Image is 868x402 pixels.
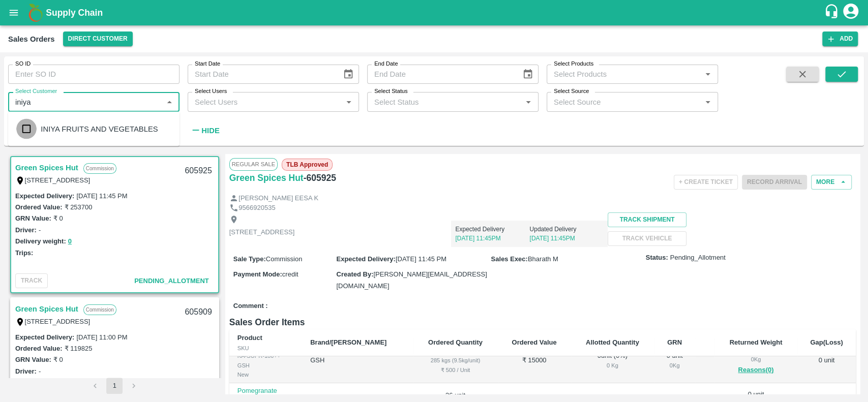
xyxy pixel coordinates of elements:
[64,345,92,352] label: ₹ 119825
[15,249,33,257] label: Trips:
[550,95,698,108] input: Select Source
[810,338,843,346] b: Gap(Loss)
[39,367,41,375] label: -
[53,214,63,222] label: ₹ 0
[68,236,72,248] button: 0
[15,214,51,222] label: GRN Value:
[229,315,856,329] h6: Sales Order Items
[163,96,176,109] button: Close
[15,60,31,68] label: SO ID
[25,3,46,23] img: logo
[15,237,66,245] label: Delivery weight:
[134,277,209,285] span: Pending_Allotment
[455,234,529,243] p: [DATE] 11:45PM
[374,60,398,68] label: End Date
[237,334,262,342] b: Product
[667,338,682,346] b: GRN
[178,300,218,324] div: 605909
[41,123,158,135] div: INIYA FRUITS AND VEGETABLES
[428,338,483,346] b: Ordered Quantity
[233,301,268,311] label: Comment :
[797,339,856,383] td: 0 unit
[39,226,41,234] label: -
[15,367,37,375] label: Driver:
[8,65,179,84] input: Enter SO ID
[229,158,278,170] span: Regular Sale
[455,225,529,234] p: Expected Delivery
[421,365,489,375] div: ₹ 500 / Unit
[336,270,487,289] span: [PERSON_NAME][EMAIL_ADDRESS][DOMAIN_NAME]
[491,255,528,263] label: Sales Exec :
[76,192,127,200] label: [DATE] 11:45 PM
[302,339,413,383] td: GSH
[646,253,668,263] label: Status:
[237,361,294,370] div: GSH
[554,87,589,96] label: Select Source
[238,203,275,213] p: 9566920535
[25,176,91,184] label: [STREET_ADDRESS]
[15,333,74,341] label: Expected Delivery :
[512,338,557,346] b: Ordered Value
[367,65,514,84] input: End Date
[188,65,335,84] input: Start Date
[233,270,282,278] label: Payment Mode :
[188,122,222,139] button: Hide
[374,87,408,96] label: Select Status
[233,255,266,263] label: Sale Type :
[723,346,789,376] div: 0 unit
[824,4,842,22] div: customer-support
[579,351,646,370] div: 0 unit ( 0 %)
[662,351,687,370] div: 0 unit
[339,65,358,84] button: Choose date
[15,192,74,200] label: Expected Delivery :
[15,161,78,174] a: Green Spices Hut
[742,177,807,185] span: Please dispatch the trip before ending
[8,33,55,46] div: Sales Orders
[421,356,489,365] div: 285 kgs (9.5kg/unit)
[25,318,91,325] label: [STREET_ADDRESS]
[723,364,789,376] button: Reasons(0)
[2,1,25,24] button: open drawer
[83,304,116,315] p: Commission
[229,171,304,185] a: Green Spices Hut
[723,355,789,364] div: 0 Kg
[701,96,714,109] button: Open
[498,339,571,383] td: ₹ 15000
[85,378,143,394] nav: pagination navigation
[842,2,860,23] div: account of current user
[550,68,698,81] input: Select Products
[237,344,294,353] div: SKU
[518,65,537,84] button: Choose date
[238,194,318,203] p: [PERSON_NAME] EESA K
[282,270,298,278] span: credit
[46,8,103,18] b: Supply Chain
[528,255,558,263] span: Bharath M
[266,255,303,263] span: Commission
[201,127,219,135] strong: Hide
[304,171,336,185] h6: - 605925
[413,339,497,383] td: 30 unit
[336,255,395,263] label: Expected Delivery :
[178,159,218,183] div: 605925
[396,255,446,263] span: [DATE] 11:45 PM
[195,87,227,96] label: Select Users
[11,95,160,108] input: Select Customer
[64,203,92,211] label: ₹ 253700
[237,386,294,396] p: Pomegranate
[554,60,593,68] label: Select Products
[15,345,62,352] label: Ordered Value:
[529,234,604,243] p: [DATE] 11:45PM
[811,175,852,190] button: More
[53,356,63,363] label: ₹ 0
[310,338,386,346] b: Brand/[PERSON_NAME]
[730,338,783,346] b: Returned Weight
[586,338,639,346] b: Allotted Quantity
[15,226,37,234] label: Driver:
[46,6,824,20] a: Supply Chain
[229,228,295,237] p: [STREET_ADDRESS]
[195,60,220,68] label: Start Date
[701,68,714,81] button: Open
[63,32,133,46] button: Select DC
[370,95,519,108] input: Select Status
